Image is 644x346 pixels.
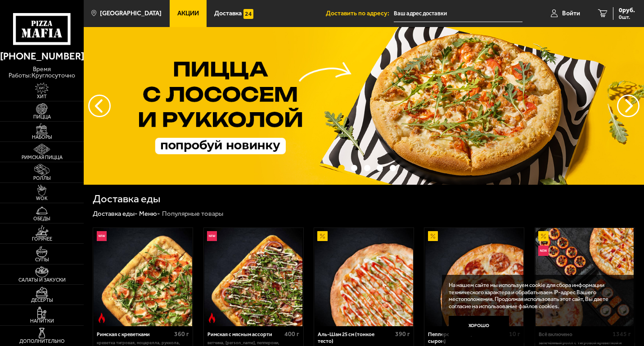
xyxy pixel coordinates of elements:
img: 15daf4d41897b9f0e9f617042186c801.svg [243,9,253,19]
button: точки переключения [364,165,370,171]
button: точки переключения [377,165,383,171]
button: точки переключения [338,165,344,171]
a: АкционныйНовинкаВсё включено [535,228,635,326]
span: 400 г [284,330,299,338]
div: Популярные товары [162,209,223,218]
p: На нашем сайте мы используем cookie для сбора информации технического характера и обрабатываем IP... [449,282,623,310]
a: АкционныйПепперони 25 см (толстое с сыром) [424,228,524,326]
button: точки переключения [351,165,357,171]
div: Римская с мясным ассорти [207,331,283,337]
img: Акционный [538,231,548,241]
img: Римская с креветками [94,228,192,326]
img: Всё включено [536,228,634,326]
img: Острое блюдо [97,313,107,323]
span: Доставка [214,10,242,17]
button: следующий [88,95,111,117]
a: Меню- [139,209,160,218]
img: Пепперони 25 см (толстое с сыром) [425,228,523,326]
span: Акции [177,10,199,17]
img: Острое блюдо [207,313,217,323]
button: предыдущий [617,95,639,117]
button: Хорошо [449,316,509,336]
span: 360 г [174,330,189,338]
span: 390 г [395,330,410,338]
a: НовинкаОстрое блюдоРимская с креветками [93,228,193,326]
input: Ваш адрес доставки [394,5,522,22]
img: Новинка [207,231,217,241]
a: НовинкаОстрое блюдоРимская с мясным ассорти [204,228,303,326]
img: Акционный [317,231,327,241]
img: Акционный [428,231,438,241]
button: точки переключения [390,165,396,171]
span: [GEOGRAPHIC_DATA] [100,10,162,17]
img: Новинка [538,246,548,255]
div: Пепперони 25 см (толстое с сыром) [428,331,503,344]
img: Аль-Шам 25 см (тонкое тесто) [315,228,413,326]
span: 0 руб. [619,7,635,14]
img: Римская с мясным ассорти [204,228,302,326]
div: Аль-Шам 25 см (тонкое тесто) [318,331,393,344]
span: Доставить по адресу: [326,10,394,17]
a: Доставка еды- [93,209,138,218]
img: Новинка [97,231,107,241]
span: 0 шт. [619,14,635,20]
div: Римская с креветками [97,331,172,337]
a: АкционныйАль-Шам 25 см (тонкое тесто) [314,228,414,326]
span: Войти [562,10,580,17]
h1: Доставка еды [93,194,160,205]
